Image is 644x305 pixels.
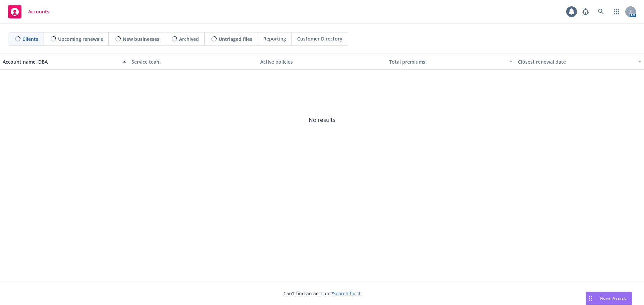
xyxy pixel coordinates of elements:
a: Search [594,5,608,18]
div: Account name, DBA [3,58,119,65]
div: Service team [131,58,255,65]
a: Accounts [5,2,52,21]
div: Active policies [260,58,384,65]
span: Archived [179,35,199,43]
button: Service team [129,54,258,70]
div: Total premiums [389,58,505,65]
div: Closest renewal date [518,58,634,65]
span: Accounts [28,9,49,14]
span: Untriaged files [219,35,252,43]
a: Search for it [333,290,361,297]
span: Can't find an account? [283,290,361,297]
span: Upcoming renewals [58,35,103,43]
span: New businesses [123,35,159,43]
span: Nova Assist [600,295,626,301]
span: Customer Directory [297,35,342,42]
a: Report a Bug [579,5,592,18]
button: Closest renewal date [515,54,644,70]
span: Reporting [263,35,286,42]
button: Active policies [258,54,386,70]
a: Switch app [610,5,623,18]
div: Drag to move [586,292,594,305]
span: Clients [22,35,38,43]
button: Total premiums [386,54,515,70]
button: Nova Assist [586,292,632,305]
